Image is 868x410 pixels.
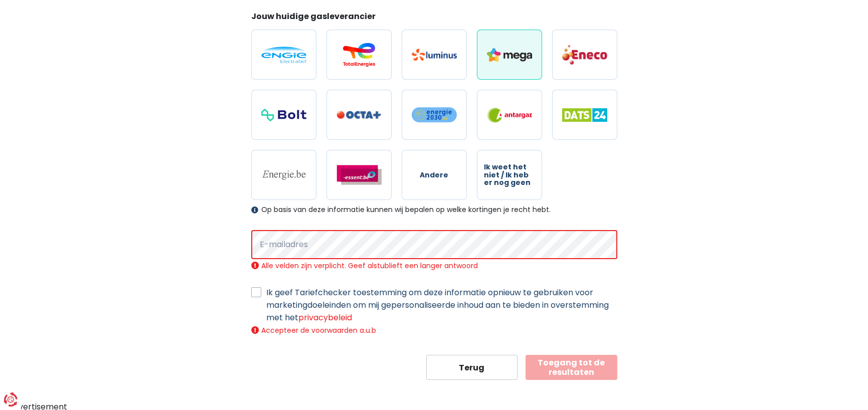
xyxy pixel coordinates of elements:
button: Terug [426,355,518,380]
img: Energie2030 [412,107,457,123]
legend: Jouw huidige gasleverancier [251,11,617,26]
a: privacybeleid [298,312,352,323]
img: Dats 24 [562,108,607,122]
div: Op basis van deze informatie kunnen wij bepalen op welke kortingen je recht hebt. [251,206,617,214]
img: Luminus [412,49,457,61]
label: Ik geef Tariefchecker toestemming om deze informatie opnieuw te gebruiken voor marketingdoeleinde... [266,286,617,324]
span: Ik weet het niet / Ik heb er nog geen [484,163,535,186]
img: Energie.be [261,169,306,180]
img: Mega [487,48,532,62]
img: Eneco [562,44,607,65]
img: Total Energies / Lampiris [336,43,382,67]
img: Essent [336,165,382,185]
img: Octa+ [336,111,382,119]
img: Antargaz [487,107,532,123]
div: Alle velden zijn verplicht. Geef alstublieft een langer antwoord [251,261,617,270]
span: Andere [420,171,448,179]
div: Accepteer de voorwaarden a.u.b [251,326,617,335]
img: Bolt [261,109,306,121]
img: Engie / Electrabel [261,47,306,63]
button: Toegang tot de resultaten [526,355,617,380]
